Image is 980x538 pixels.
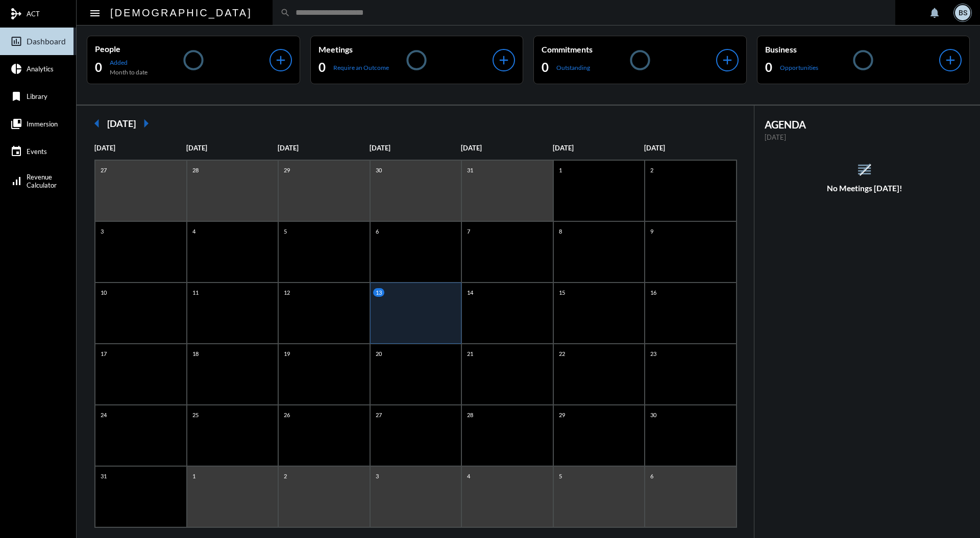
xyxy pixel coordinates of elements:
[89,7,101,19] mat-icon: Side nav toggle icon
[281,166,292,174] p: 29
[556,166,565,174] p: 1
[27,173,57,189] span: Revenue Calculator
[464,288,476,297] p: 14
[644,144,736,152] p: [DATE]
[281,288,292,297] p: 12
[10,63,22,75] mat-icon: pie_chart
[190,349,201,358] p: 18
[648,288,659,297] p: 16
[370,144,461,152] p: [DATE]
[98,227,106,236] p: 3
[461,144,553,152] p: [DATE]
[27,37,66,46] span: Dashboard
[27,10,40,18] span: ACT
[281,472,289,480] p: 2
[464,349,476,358] p: 21
[553,144,645,152] p: [DATE]
[10,175,22,187] mat-icon: signal_cellular_alt
[648,472,656,480] p: 6
[373,411,384,419] p: 27
[281,349,292,358] p: 19
[373,349,384,358] p: 20
[10,90,22,103] mat-icon: bookmark
[464,166,476,174] p: 31
[10,35,22,47] mat-icon: insert_chart_outlined
[94,144,186,152] p: [DATE]
[373,288,384,297] p: 13
[464,227,473,236] p: 7
[27,92,47,100] span: Library
[190,472,198,480] p: 1
[928,7,941,19] mat-icon: notifications
[556,411,568,419] p: 29
[98,411,109,419] p: 24
[556,227,565,236] p: 8
[136,113,156,134] mat-icon: arrow_right
[464,472,473,480] p: 4
[281,227,289,236] p: 5
[556,288,568,297] p: 15
[98,472,109,480] p: 31
[190,227,198,236] p: 4
[98,166,109,174] p: 27
[281,411,292,419] p: 26
[765,133,965,141] p: [DATE]
[464,411,476,419] p: 28
[10,145,22,158] mat-icon: event
[648,411,659,419] p: 30
[87,113,107,134] mat-icon: arrow_left
[955,5,970,20] div: BS
[648,166,656,174] p: 2
[556,349,568,358] p: 22
[98,288,109,297] p: 10
[280,8,290,18] mat-icon: search
[85,3,105,23] button: Toggle sidenav
[648,349,659,358] p: 23
[648,227,656,236] p: 9
[754,184,975,193] h5: No Meetings [DATE]!
[373,227,381,236] p: 6
[98,349,109,358] p: 17
[27,147,47,156] span: Events
[10,8,22,20] mat-icon: mediation
[110,5,252,21] h2: [DEMOGRAPHIC_DATA]
[107,118,136,129] h2: [DATE]
[373,472,381,480] p: 3
[373,166,384,174] p: 30
[278,144,370,152] p: [DATE]
[856,161,873,178] mat-icon: reorder
[556,472,565,480] p: 5
[27,65,54,73] span: Analytics
[765,118,965,131] h2: AGENDA
[186,144,278,152] p: [DATE]
[190,166,201,174] p: 28
[10,118,22,130] mat-icon: collections_bookmark
[190,288,201,297] p: 11
[27,120,58,128] span: Immersion
[190,411,201,419] p: 25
